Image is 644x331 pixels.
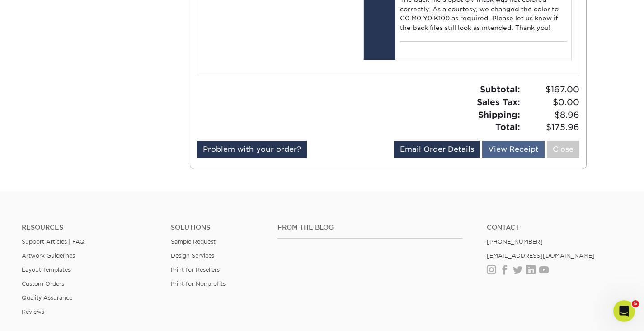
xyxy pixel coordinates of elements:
strong: Sales Tax: [477,97,520,107]
a: View Receipt [482,141,545,158]
span: $0.00 [523,96,579,109]
a: Sample Request [171,238,216,245]
h4: Solutions [171,224,264,231]
a: [EMAIL_ADDRESS][DOMAIN_NAME] [487,252,595,259]
a: Problem with your order? [197,141,307,158]
span: $8.96 [523,109,579,121]
span: 5 [632,300,639,307]
iframe: Intercom live chat [613,300,635,322]
span: $175.96 [523,121,579,134]
a: Design Services [171,252,214,259]
h4: From the Blog [277,224,462,231]
a: Email Order Details [394,141,480,158]
a: Layout Templates [22,266,71,273]
a: Print for Nonprofits [171,280,226,287]
a: Print for Resellers [171,266,220,273]
strong: Total: [495,122,520,132]
a: [PHONE_NUMBER] [487,238,543,245]
a: Custom Orders [22,280,64,287]
strong: Subtotal: [480,84,520,94]
h4: Resources [22,224,157,231]
span: $167.00 [523,83,579,96]
a: Contact [487,224,622,231]
a: Support Articles | FAQ [22,238,85,245]
a: Close [547,141,579,158]
iframe: Google Customer Reviews [2,303,77,328]
a: Artwork Guidelines [22,252,75,259]
strong: Shipping: [478,110,520,120]
a: Quality Assurance [22,294,72,301]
